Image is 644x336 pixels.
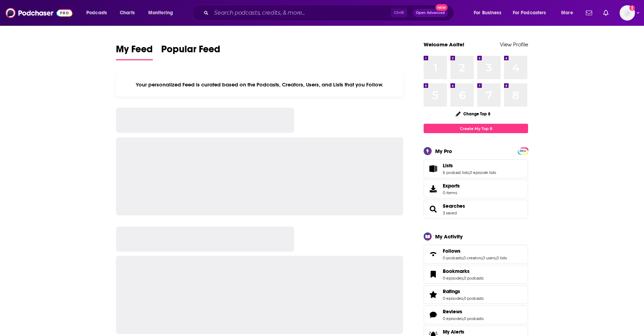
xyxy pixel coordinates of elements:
[161,43,220,60] a: Popular Feed
[463,276,464,281] span: ,
[583,7,595,19] a: Show notifications dropdown
[443,308,462,315] span: Reviews
[620,5,635,21] button: Show profile menu
[443,268,470,274] span: Bookmarks
[115,7,139,18] a: Charts
[424,200,528,219] span: Searches
[435,233,463,240] div: My Activity
[482,255,496,260] a: 0 users
[443,268,484,274] a: Bookmarks
[470,170,496,175] a: 0 episode lists
[463,296,464,301] span: ,
[508,7,556,18] button: open menu
[424,41,464,48] a: Welcome Aoife!
[143,7,182,18] button: open menu
[464,276,484,281] a: 0 podcasts
[443,162,496,169] a: Lists
[443,203,465,209] a: Searches
[211,7,391,18] input: Search podcasts, credits, & more...
[443,296,463,301] a: 0 episodes
[496,255,507,260] a: 0 lists
[424,285,528,304] span: Ratings
[443,183,460,189] span: Exports
[463,255,463,260] span: ,
[443,248,461,254] span: Follows
[161,43,220,59] span: Popular Feed
[391,8,407,17] span: Ctrl K
[81,7,116,18] button: open menu
[426,310,440,320] a: Reviews
[500,41,528,48] a: View Profile
[116,43,153,60] a: My Feed
[556,7,582,18] button: open menu
[443,316,463,321] a: 0 episodes
[496,255,496,260] span: ,
[426,269,440,279] a: Bookmarks
[519,148,527,154] span: PRO
[469,170,470,175] span: ,
[443,162,453,169] span: Lists
[443,329,464,335] span: My Alerts
[464,316,484,321] a: 0 podcasts
[413,9,448,17] button: Open AdvancedNew
[426,290,440,299] a: Ratings
[424,305,528,324] span: Reviews
[199,5,461,21] div: Search podcasts, credits, & more...
[443,288,460,295] span: Ratings
[443,276,463,281] a: 0 episodes
[463,255,482,260] a: 0 creators
[519,148,527,153] a: PRO
[116,73,403,97] div: Your personalized Feed is curated based on the Podcasts, Creators, Users, and Lists that you Follow.
[426,184,440,194] span: Exports
[474,8,501,18] span: For Business
[424,180,528,198] a: Exports
[120,8,135,18] span: Charts
[443,211,457,215] a: 3 saved
[451,109,495,118] button: Change Top 8
[561,8,573,18] span: More
[463,316,464,321] span: ,
[426,249,440,259] a: Follows
[426,164,440,174] a: Lists
[424,159,528,178] span: Lists
[482,255,482,260] span: ,
[620,5,635,21] span: Logged in as aoifemcg
[629,5,635,11] svg: Add a profile image
[148,8,173,18] span: Monitoring
[443,170,469,175] a: 6 podcast lists
[513,8,546,18] span: For Podcasters
[86,8,107,18] span: Podcasts
[6,6,72,20] img: Podchaser - Follow, Share and Rate Podcasts
[116,43,153,59] span: My Feed
[443,255,463,260] a: 0 podcasts
[469,7,510,18] button: open menu
[426,204,440,214] a: Searches
[435,4,448,11] span: New
[600,7,611,19] a: Show notifications dropdown
[464,296,484,301] a: 0 podcasts
[416,11,445,15] span: Open Advanced
[443,190,460,195] span: 0 items
[435,148,452,154] div: My Pro
[620,5,635,21] img: User Profile
[443,288,484,295] a: Ratings
[424,265,528,284] span: Bookmarks
[424,124,528,133] a: Create My Top 8
[443,308,484,315] a: Reviews
[424,245,528,264] span: Follows
[443,248,507,254] a: Follows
